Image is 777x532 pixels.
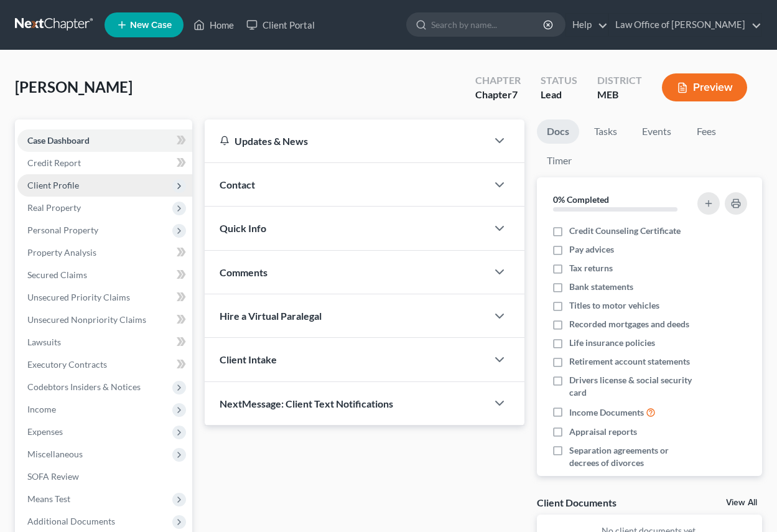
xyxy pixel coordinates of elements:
span: Case Dashboard [27,135,90,146]
span: Income [27,404,56,414]
span: Retirement account statements [569,355,690,368]
a: View All [726,498,757,507]
a: SOFA Review [17,465,192,488]
span: Hire a Virtual Paralegal [220,310,322,322]
a: Events [632,119,681,144]
span: SOFA Review [27,471,79,482]
a: Unsecured Priority Claims [17,286,192,309]
a: Unsecured Nonpriority Claims [17,309,192,331]
span: [PERSON_NAME] [15,78,133,96]
a: Home [187,14,240,36]
a: Client Portal [240,14,321,36]
div: Client Documents [537,496,616,509]
span: Unsecured Nonpriority Claims [27,314,146,325]
span: Contact [220,179,255,190]
span: Expenses [27,426,63,437]
span: Codebtors Insiders & Notices [27,381,141,392]
span: 7 [512,88,518,100]
span: Credit Counseling Certificate [569,225,681,237]
a: Timer [537,149,582,173]
span: Unsecured Priority Claims [27,292,130,302]
span: Appraisal reports [569,426,637,438]
span: Real Property [27,202,81,213]
span: New Case [130,21,172,30]
div: Lead [541,88,577,102]
strong: 0% Completed [553,194,609,205]
span: Tax returns [569,262,613,274]
button: Preview [662,73,747,101]
span: NextMessage: Client Text Notifications [220,398,393,409]
span: Life insurance policies [569,337,655,349]
span: Client Intake [220,353,277,365]
span: Drivers license & social security card [569,374,695,399]
span: Comments [220,266,268,278]
span: Property Analysis [27,247,96,258]
a: Credit Report [17,152,192,174]
div: Status [541,73,577,88]
a: Help [566,14,608,36]
span: Pay advices [569,243,614,256]
div: Chapter [475,73,521,88]
a: Executory Contracts [17,353,192,376]
span: Personal Property [27,225,98,235]
a: Case Dashboard [17,129,192,152]
span: Secured Claims [27,269,87,280]
a: Tasks [584,119,627,144]
input: Search by name... [431,13,545,36]
span: Separation agreements or decrees of divorces [569,444,695,469]
div: Chapter [475,88,521,102]
div: MEB [597,88,642,102]
a: Secured Claims [17,264,192,286]
span: Bank statements [569,281,633,293]
span: Miscellaneous [27,449,83,459]
a: Fees [686,119,726,144]
span: Income Documents [569,406,644,419]
a: Docs [537,119,579,144]
span: Recorded mortgages and deeds [569,318,689,330]
span: Quick Info [220,222,266,234]
div: Updates & News [220,134,472,147]
span: Credit Report [27,157,81,168]
a: Lawsuits [17,331,192,353]
span: Titles to motor vehicles [569,299,659,312]
span: Additional Documents [27,516,115,526]
span: Executory Contracts [27,359,107,370]
span: Means Test [27,493,70,504]
a: Property Analysis [17,241,192,264]
span: Lawsuits [27,337,61,347]
span: Client Profile [27,180,79,190]
div: District [597,73,642,88]
a: Law Office of [PERSON_NAME] [609,14,761,36]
